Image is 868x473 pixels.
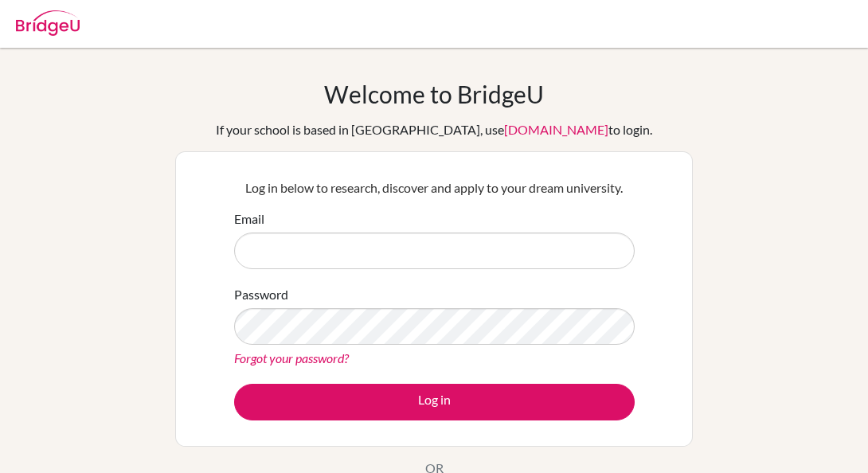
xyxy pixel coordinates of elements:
[324,80,544,108] h1: Welcome to BridgeU
[234,350,349,365] a: Forgot your password?
[234,285,288,304] label: Password
[216,120,652,139] div: If your school is based in [GEOGRAPHIC_DATA], use to login.
[234,209,264,229] label: Email
[234,384,635,420] button: Log in
[234,178,635,197] p: Log in below to research, discover and apply to your dream university.
[504,122,608,137] a: [DOMAIN_NAME]
[16,10,80,36] img: Bridge-U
